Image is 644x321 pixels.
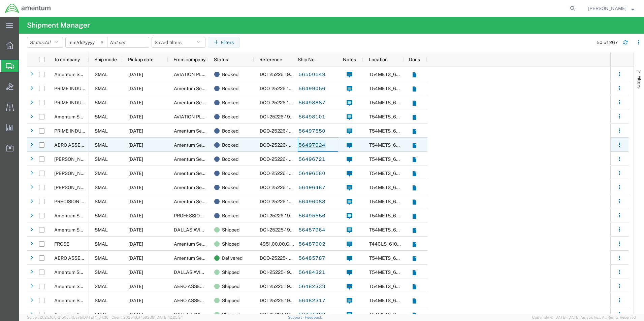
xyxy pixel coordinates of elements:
[298,310,326,320] a: 56474428
[54,298,105,303] span: Amentum Services, Inc.
[66,37,107,47] input: Not set
[369,156,466,162] span: T54METS_6100 - NAS Corpus Christi
[222,251,243,265] span: Delivered
[298,140,326,151] a: 56497024
[343,57,356,62] span: Notes
[95,171,108,176] span: SMAL
[95,128,108,134] span: SMAL
[298,83,326,94] a: 56499056
[409,57,420,62] span: Docs
[174,284,216,289] span: AERO ASSETS LLC
[369,213,466,218] span: T54METS_6100 - NAS Corpus Christi
[298,154,326,165] a: 56496721
[260,284,302,289] span: DCI-25225-199362
[305,315,322,319] a: Feedback
[95,156,108,162] span: SMAL
[298,225,326,236] a: 56487964
[111,315,183,319] span: Client: 2025.16.0-1592391
[54,213,105,218] span: Amentum Services, Inc.
[369,142,466,148] span: T54METS_6100 - NAS Corpus Christi
[588,4,635,12] button: [PERSON_NAME]
[369,57,388,62] span: Location
[128,270,143,275] span: 08/13/2025
[222,237,239,251] span: Shipped
[128,298,143,303] span: 08/13/2025
[298,281,326,292] a: 56482333
[174,298,216,303] span: AERO ASSETS LLC
[222,293,239,308] span: Shipped
[128,241,143,247] span: 08/13/2025
[54,100,107,105] span: PRIME INDUSTRIES INC
[94,57,117,62] span: Ship mode
[54,57,80,62] span: To company
[222,209,238,223] span: Booked
[128,213,143,218] span: 08/14/2025
[95,114,108,119] span: SMAL
[95,213,108,218] span: SMAL
[156,315,183,319] span: [DATE] 12:25:34
[260,128,304,134] span: DCO-25226-166867
[174,72,218,77] span: AVIATION PLUS INC
[128,284,143,289] span: 08/13/2025
[222,166,238,180] span: Booked
[128,72,143,77] span: 08/14/2025
[298,112,326,122] a: 56498101
[369,227,466,233] span: T54METS_6100 - NAS Corpus Christi
[222,194,238,209] span: Booked
[128,57,154,62] span: Pickup date
[128,114,143,119] span: 08/14/2025
[369,199,466,204] span: T54METS_6100 - NAS Corpus Christi
[259,57,282,62] span: Reference
[222,110,238,124] span: Booked
[298,295,326,306] a: 56482317
[222,152,238,166] span: Booked
[95,142,108,148] span: SMAL
[174,100,224,105] span: Amentum Services, Inc.
[95,255,108,261] span: SMAL
[174,312,224,317] span: DALLAS AVIATION INC
[222,124,238,138] span: Booked
[54,312,105,317] span: Amentum Services, Inc.
[173,57,205,62] span: From company
[95,227,108,233] span: SMAL
[95,86,108,91] span: SMAL
[174,86,224,91] span: Amentum Services, Inc.
[298,126,326,137] a: 56497550
[260,72,302,77] span: DCI-25226-199448
[128,128,143,134] span: 08/14/2025
[298,182,326,193] a: 56496487
[260,86,304,91] span: DCO-25226-166878
[128,227,143,233] span: 08/13/2025
[95,241,108,247] span: SMAL
[532,315,636,320] span: Copyright © [DATE]-[DATE] Agistix Inc., All Rights Reserved
[54,185,122,190] span: COLLINS AEROSPACE
[107,37,149,47] input: Not set
[298,168,326,179] a: 56496580
[95,100,108,105] span: SMAL
[369,128,466,134] span: T54METS_6100 - NAS Corpus Christi
[95,284,108,289] span: SMAL
[222,223,239,237] span: Shipped
[174,241,224,247] span: Amentum Services, Inc.
[128,171,143,176] span: 08/14/2025
[260,199,304,204] span: DCO-25226-166848
[260,255,303,261] span: DCO-25225-166787
[54,142,96,148] span: AERO ASSETS LLC
[369,171,466,176] span: T54METS_6100 - NAS Corpus Christi
[174,128,224,134] span: Amentum Services, Inc.
[54,227,105,233] span: Amentum Services, Inc.
[214,57,228,62] span: Status
[222,138,238,152] span: Booked
[95,185,108,190] span: SMAL
[260,171,304,176] span: DCO-25226-166860
[298,197,326,207] a: 56496088
[222,96,238,110] span: Booked
[54,128,107,134] span: PRIME INDUSTRIES INC
[298,57,316,62] span: Ship No.
[369,255,466,261] span: T54METS_6100 - NAS Corpus Christi
[174,171,224,176] span: Amentum Services, Inc.
[222,67,238,81] span: Booked
[369,312,466,317] span: T54METS_6100 - NAS Corpus Christi
[54,156,122,162] span: COLLINS AEROSPACE
[369,185,466,190] span: T54METS_6100 - NAS Corpus Christi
